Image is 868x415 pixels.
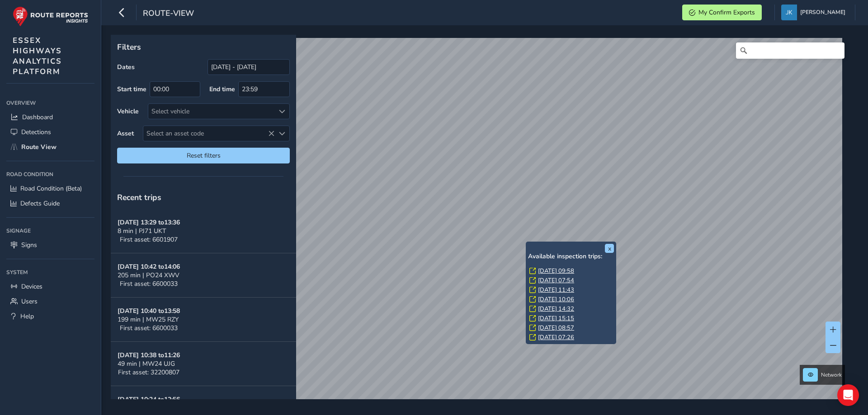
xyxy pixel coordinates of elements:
a: Help [6,309,94,324]
a: [DATE] 15:15 [538,314,574,322]
img: diamond-layout [781,5,797,20]
span: Reset filters [124,151,283,160]
p: Filters [117,41,290,53]
span: Network [821,371,842,378]
button: [DATE] 10:42 to14:06205 min | PO24 XWVFirst asset: 6600033 [111,253,296,298]
span: First asset: 6600033 [120,324,178,332]
input: Search [736,42,844,59]
button: x [605,244,614,253]
button: [DATE] 10:38 to11:2649 min | MW24 UJGFirst asset: 32200807 [111,342,296,386]
strong: [DATE] 10:40 to 13:58 [118,307,180,315]
div: System [6,266,94,279]
span: 8 min | PJ71 UKT [118,227,166,235]
a: [DATE] 10:06 [538,295,574,303]
span: Route View [21,143,57,151]
a: Users [6,294,94,309]
a: Detections [6,125,94,140]
a: Dashboard [6,110,94,125]
button: [DATE] 10:40 to13:58199 min | MW25 RZYFirst asset: 6600033 [111,298,296,342]
span: [PERSON_NAME] [800,5,845,20]
span: 49 min | MW24 UJG [118,359,175,368]
a: [DATE] 07:54 [538,276,574,284]
strong: [DATE] 10:42 to 14:06 [118,262,180,271]
a: [DATE] 11:43 [538,286,574,294]
span: Help [20,312,34,321]
span: My Confirm Exports [698,8,755,17]
canvas: Map [114,38,842,410]
a: Road Condition (Beta) [6,181,94,196]
a: Defects Guide [6,196,94,211]
div: Road Condition [6,168,94,181]
span: First asset: 6601907 [120,235,178,244]
span: 205 min | PO24 XWV [118,271,179,280]
span: Detections [21,128,51,136]
div: Signage [6,224,94,238]
a: Signs [6,238,94,252]
span: Defects Guide [20,199,60,208]
label: Dates [117,63,135,71]
div: Select vehicle [148,104,274,119]
span: Recent trips [117,192,161,203]
strong: [DATE] 13:29 to 13:36 [118,218,180,227]
a: Route View [6,140,94,154]
button: [DATE] 13:29 to13:368 min | PJ71 UKTFirst asset: 6601907 [111,209,296,253]
label: End time [209,85,235,93]
button: Reset filters [117,148,290,163]
div: Select an asset code [274,126,289,141]
h6: Available inspection trips: [528,253,614,261]
button: My Confirm Exports [682,5,762,20]
a: [DATE] 07:26 [538,333,574,341]
img: rr logo [13,6,88,27]
span: Road Condition (Beta) [20,184,82,193]
div: Open Intercom Messenger [837,384,859,406]
span: Users [21,297,38,306]
a: [DATE] 08:57 [538,324,574,332]
a: Devices [6,279,94,294]
span: First asset: 32200807 [118,368,179,377]
a: [DATE] 09:01 [538,343,574,351]
span: Signs [21,241,37,249]
button: [PERSON_NAME] [781,5,849,20]
span: route-view [143,8,194,20]
span: 199 min | MW25 RZY [118,315,179,324]
label: Start time [117,85,146,93]
div: Overview [6,96,94,110]
a: [DATE] 09:58 [538,267,574,275]
strong: [DATE] 10:24 to 12:56 [118,395,180,404]
a: [DATE] 14:32 [538,305,574,313]
span: First asset: 6600033 [120,280,178,288]
strong: [DATE] 10:38 to 11:26 [118,351,180,359]
span: Devices [21,282,42,291]
span: Select an asset code [143,126,274,141]
span: Dashboard [22,113,53,121]
label: Asset [117,129,134,138]
span: ESSEX HIGHWAYS ANALYTICS PLATFORM [13,35,62,77]
label: Vehicle [117,107,139,116]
